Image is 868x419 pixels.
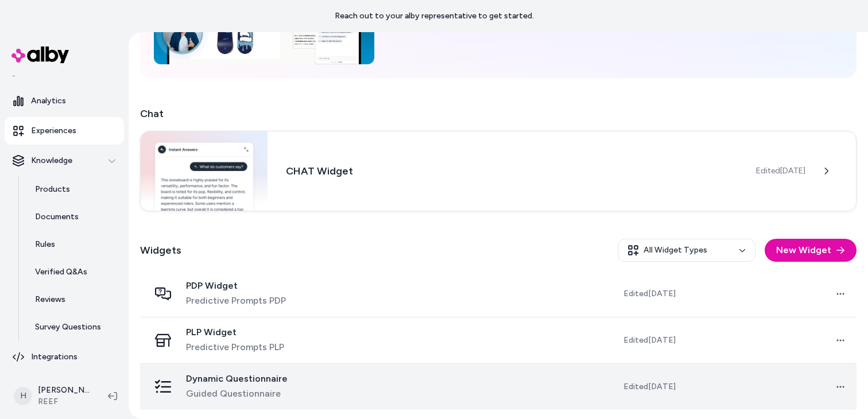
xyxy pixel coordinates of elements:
span: Edited [DATE] [623,381,676,393]
p: Knowledge [31,155,72,166]
button: All Widget Types [618,239,755,262]
button: Knowledge [5,147,124,174]
span: Edited [DATE] [623,335,676,346]
a: Verified Q&As [24,258,124,286]
p: Products [35,184,70,195]
p: [PERSON_NAME] [38,385,90,396]
span: Edited [DATE] [756,165,805,177]
a: Products [24,176,124,203]
p: Integrations [31,351,77,363]
a: Survey Questions [24,313,124,341]
span: Predictive Prompts PDP [186,294,286,308]
h2: Chat [140,106,857,122]
span: PDP Widget [186,280,286,292]
span: Guided Questionnaire [186,387,288,401]
p: Rules [35,239,55,250]
h2: Widgets [140,242,181,258]
a: Rules [24,231,124,258]
h3: CHAT Widget [286,163,738,179]
a: Reviews [24,286,124,313]
span: Edited [DATE] [623,288,676,300]
img: alby Logo [11,46,69,63]
a: Integrations [5,343,124,371]
img: Chat widget [141,131,268,211]
p: Analytics [31,95,66,107]
p: Survey Questions [35,321,101,333]
p: Reviews [35,294,65,305]
span: PLP Widget [186,327,284,338]
span: Dynamic Questionnaire [186,373,288,385]
a: Experiences [5,117,124,145]
a: Analytics [5,87,124,115]
span: H [14,387,32,405]
p: Verified Q&As [35,266,87,278]
a: Documents [24,203,124,231]
p: Experiences [31,125,76,137]
a: Chat widgetCHAT WidgetEdited[DATE] [140,131,857,211]
span: REEF [38,396,90,408]
button: New Widget [765,239,857,262]
p: Documents [35,211,79,223]
button: H[PERSON_NAME]REEF [7,378,99,414]
span: Predictive Prompts PLP [186,340,284,354]
p: Reach out to your alby representative to get started. [335,10,534,22]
